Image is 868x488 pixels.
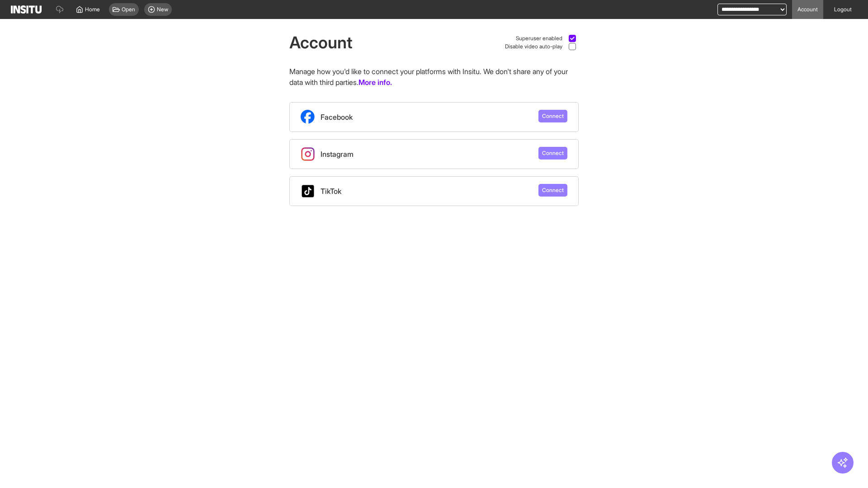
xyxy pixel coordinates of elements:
span: Facebook [321,112,353,122]
span: Home [85,6,100,13]
span: Disable video auto-play [505,43,562,50]
h1: Account [289,33,353,52]
span: TikTok [321,186,341,197]
span: Connect [542,113,564,120]
span: Connect [542,187,564,194]
p: Manage how you'd like to connect your platforms with Insitu. We don't share any of your data with... [289,66,579,88]
span: Superuser enabled [516,35,562,42]
button: Connect [538,147,567,160]
span: Instagram [321,149,354,160]
button: Connect [538,184,567,197]
span: New [157,6,168,13]
img: Logo [11,5,42,14]
span: Open [122,6,135,13]
span: Connect [542,150,564,157]
a: More info. [359,77,392,88]
button: Connect [538,110,567,122]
